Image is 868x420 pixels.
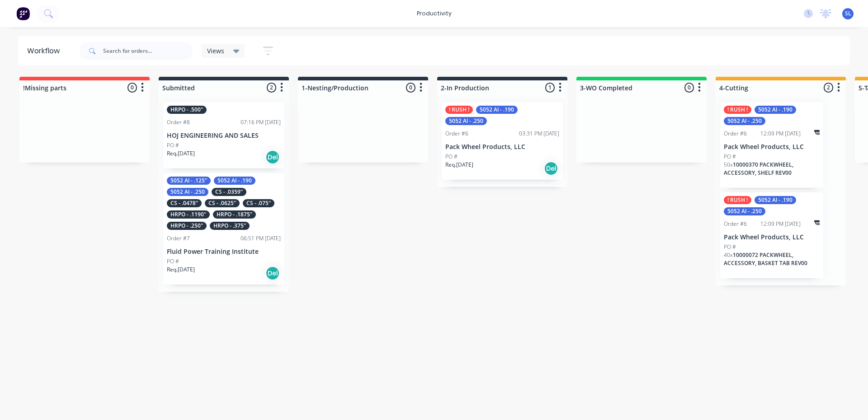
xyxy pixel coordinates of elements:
[724,220,747,228] div: Order #6
[720,102,823,188] div: ! RUSH !5052 Al - .1905052 Al - .250Order #612:09 PM [DATE]Pack Wheel Products, LLCPO #50x1000037...
[544,161,558,176] div: Del
[720,192,823,278] div: ! RUSH !5052 Al - .1905052 Al - .250Order #612:09 PM [DATE]Pack Wheel Products, LLCPO #40x1000007...
[163,102,284,168] div: HRPO - .500"Order #807:16 PM [DATE]HOJ ENGINEERING AND SALESPO #Req.[DATE]Del
[755,106,796,114] div: 5052 Al - .190
[724,161,793,177] span: 10000370 PACKWHEEL, ACCESSORY, SHELF REV00
[241,118,281,126] div: 07:16 PM [DATE]
[760,220,801,228] div: 12:09 PM [DATE]
[207,46,224,56] span: Views
[214,177,255,185] div: 5052 Al - .190
[724,196,751,204] div: ! RUSH !
[445,143,559,151] p: Pack Wheel Products, LLC
[445,153,458,161] p: PO #
[724,251,807,267] span: 10000072 PACKWHEEL, ACCESSORY, BASKET TAB REV00
[445,106,473,114] div: ! RUSH !
[724,243,736,251] p: PO #
[167,199,202,207] div: CS - .0478"
[167,141,179,149] p: PO #
[724,117,765,125] div: 5052 Al - .250
[167,177,211,185] div: 5052 Al - .125"
[167,257,179,266] p: PO #
[167,266,195,274] p: Req. [DATE]
[845,9,851,18] span: SL
[445,161,473,169] p: Req. [DATE]
[213,210,256,219] div: HRPO - .1875"
[103,42,193,60] input: Search for orders...
[445,130,468,138] div: Order #6
[412,7,456,20] div: productivity
[760,130,801,138] div: 12:09 PM [DATE]
[724,233,820,241] p: Pack Wheel Products, LLC
[265,150,280,164] div: Del
[755,196,796,204] div: 5052 Al - .190
[241,234,281,243] div: 06:51 PM [DATE]
[167,222,207,230] div: HRPO - .250"
[724,207,765,215] div: 5052 Al - .250
[167,234,190,243] div: Order #7
[27,46,64,56] div: Workflow
[724,251,733,259] span: 40 x
[212,188,246,196] div: CS - .0359"
[442,102,563,180] div: ! RUSH !5052 Al - .1905052 Al - .250Order #603:31 PM [DATE]Pack Wheel Products, LLCPO #Req.[DATE]Del
[724,106,751,114] div: ! RUSH !
[167,118,190,126] div: Order #8
[519,130,559,138] div: 03:31 PM [DATE]
[167,210,210,219] div: HRPO - .1190"
[167,106,207,114] div: HRPO - .500"
[167,149,195,158] p: Req. [DATE]
[167,132,281,140] p: HOJ ENGINEERING AND SALES
[265,266,280,280] div: Del
[167,188,208,196] div: 5052 Al - .250
[167,248,281,256] p: Fluid Power Training Institute
[243,199,274,207] div: CS - .075"
[16,7,30,20] img: Factory
[724,143,820,151] p: Pack Wheel Products, LLC
[210,222,250,230] div: HRPO - .375"
[163,173,284,285] div: 5052 Al - .125"5052 Al - .1905052 Al - .250CS - .0359"CS - .0478"CS - .0625"CS - .075"HRPO - .119...
[724,130,747,138] div: Order #6
[205,199,240,207] div: CS - .0625"
[724,153,736,161] p: PO #
[445,117,487,125] div: 5052 Al - .250
[476,106,518,114] div: 5052 Al - .190
[724,161,733,168] span: 50 x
